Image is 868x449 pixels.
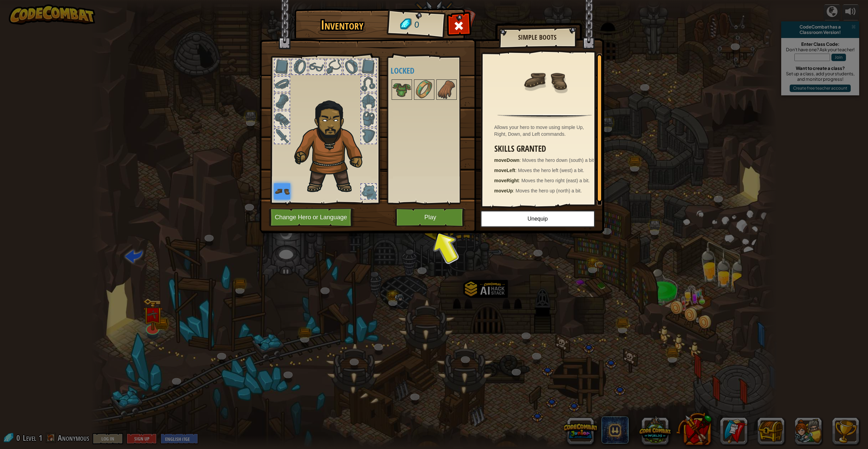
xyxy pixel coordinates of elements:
img: portrait.png [523,58,567,102]
span: Moves the hero left (west) a bit. [518,168,584,173]
img: duelist_hair.png [291,95,374,194]
span: : [515,168,518,173]
span: : [519,157,522,163]
img: portrait.png [392,80,411,99]
h1: Inventory [299,18,386,32]
div: Allows your hero to move using simple Up, Right, Down, and Left commands. [494,124,599,137]
button: Play [395,208,466,227]
span: : [519,178,521,183]
h3: Skills Granted [494,144,599,153]
span: Moves the hero up (north) a bit. [516,188,582,193]
span: 0 [414,19,419,31]
img: hr.png [497,114,592,118]
button: Unequip [480,210,595,227]
strong: moveUp [494,188,513,193]
h4: Locked [391,66,476,75]
span: Moves the hero down (south) a bit. [522,157,595,163]
strong: moveRight [494,178,519,183]
span: Moves the hero right (east) a bit. [521,178,590,183]
span: : [513,188,516,193]
img: portrait.png [437,80,456,99]
img: portrait.png [274,183,290,200]
button: Change Hero or Language [269,208,355,227]
h2: Simple Boots [506,34,569,41]
img: portrait.png [415,80,434,99]
strong: moveDown [494,157,520,163]
strong: moveLeft [494,168,515,173]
